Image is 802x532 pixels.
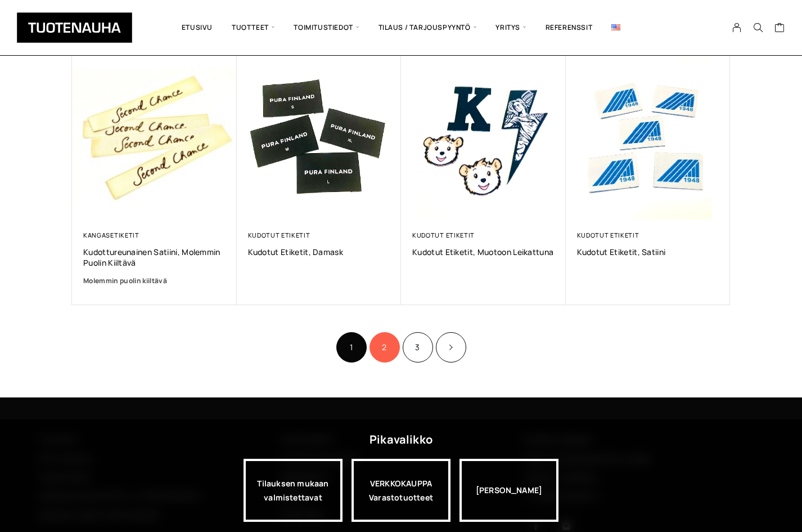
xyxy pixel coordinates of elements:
a: VERKKOKAUPPAVarastotuotteet [352,459,450,522]
a: Referenssit [536,8,602,47]
span: Tilaus / Tarjouspyyntö [369,8,486,47]
div: VERKKOKAUPPA Varastotuotteet [352,459,450,522]
button: Search [747,23,769,33]
a: Kudotut etiketit, muotoon leikattuna [412,247,555,257]
a: Molemmin puolin kiiltävä [83,275,226,287]
span: Yritys [486,8,535,47]
img: Tuotenauha Oy [17,12,132,43]
a: Kudotut etiketit [248,231,310,239]
span: Toimitustiedot [284,8,368,47]
a: Sivu 3 [403,332,433,363]
a: My Account [726,23,748,33]
a: Cart [774,22,785,35]
a: Kudotut etiketit, satiini [577,247,719,257]
img: English [611,24,620,30]
a: Kudotut etiketit [577,231,639,239]
div: Pikavalikko [370,430,432,450]
a: Kudotut etiketit [412,231,475,239]
a: Kudottureunainen satiini, molemmin puolin kiiltävä [83,247,226,268]
a: Tilauksen mukaan valmistettavat [244,459,343,522]
a: Kudotut etiketit, Damask [248,247,390,257]
div: [PERSON_NAME] [459,459,558,522]
b: Molemmin puolin kiiltävä [83,276,167,285]
a: Kangasetiketit [83,231,139,239]
a: Sivu 2 [370,332,400,363]
span: Tuotteet [222,8,284,47]
nav: Product Pagination [72,330,730,364]
a: Etusivu [172,8,222,47]
span: Sivu 1 [336,332,367,363]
